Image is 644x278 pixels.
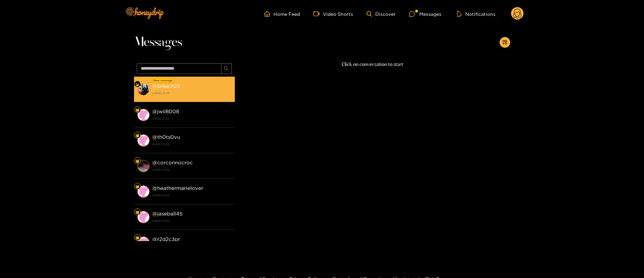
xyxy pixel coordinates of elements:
[224,66,229,72] span: search
[135,185,139,189] img: Fan Level
[152,141,231,147] strong: [DATE] 15:38
[152,185,203,191] strong: @ heathermarielover
[137,211,149,223] img: conversation
[152,236,180,242] strong: @ r2d2c3pr
[137,186,149,198] img: conversation
[152,211,182,216] strong: @ jaseball45
[135,236,139,240] img: Fan Level
[152,167,231,173] strong: [DATE] 15:38
[137,109,149,121] img: conversation
[135,159,139,163] img: Fan Level
[152,192,231,198] strong: [DATE] 15:38
[313,11,353,17] a: Video Shorts
[152,109,179,114] strong: @ jwil8008
[135,210,139,214] img: Fan Level
[500,37,510,48] button: appstore-add
[152,83,180,89] strong: @ brasch23
[137,134,149,147] img: conversation
[137,160,149,172] img: conversation
[235,61,510,68] p: Click on conversation to start
[137,237,149,249] img: conversation
[455,10,498,17] button: Notifications
[152,218,231,224] strong: [DATE] 15:38
[152,116,231,122] strong: [DATE] 21:25
[409,10,441,18] div: Messages
[135,82,139,86] img: Fan Level
[221,63,232,74] button: search
[152,134,180,140] strong: @ th0ts0vu
[264,11,300,17] a: Home Feed
[135,133,139,137] img: Fan Level
[313,11,323,17] span: video-camera
[153,78,174,83] div: New message
[367,11,396,17] a: Discover
[135,108,139,112] img: Fan Level
[152,160,193,165] strong: @ corconnocroc
[134,34,182,50] span: Messages
[502,40,507,45] span: appstore-add
[264,11,273,17] span: home
[137,83,149,95] img: conversation
[152,90,231,96] strong: [DATE] 21:29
